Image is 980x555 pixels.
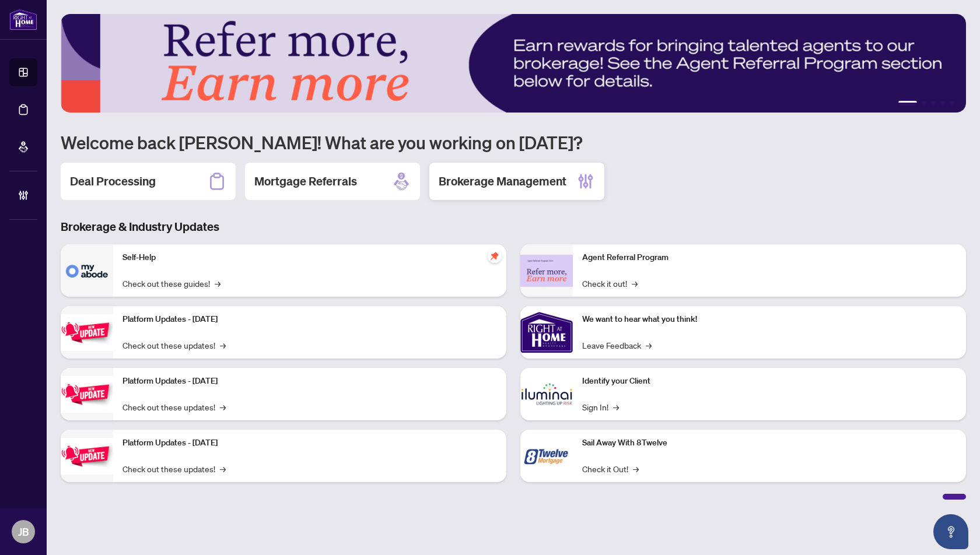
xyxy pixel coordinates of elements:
img: We want to hear what you think! [520,306,573,359]
a: Leave Feedback→ [582,339,652,352]
img: Platform Updates - July 8, 2025 [61,376,113,413]
img: Platform Updates - July 21, 2025 [61,314,113,351]
span: → [646,339,652,352]
img: Self-Help [61,244,113,297]
h2: Deal Processing [70,173,156,189]
img: Agent Referral Program [520,255,573,287]
p: Self-Help [123,251,497,264]
img: Platform Updates - June 23, 2025 [61,438,113,475]
h3: Brokerage & Industry Updates [61,219,966,235]
a: Check out these updates!→ [123,462,226,475]
p: Platform Updates - [DATE] [123,313,497,326]
img: Sail Away With 8Twelve [520,430,573,482]
button: 3 [931,101,936,106]
p: Identify your Client [582,375,957,388]
a: Sign In!→ [582,401,619,413]
button: 4 [940,101,945,106]
h2: Mortgage Referrals [254,173,357,189]
span: JB [18,524,29,540]
p: Agent Referral Program [582,251,957,264]
a: Check it Out!→ [582,462,639,475]
a: Check out these updates!→ [123,339,226,352]
h2: Brokerage Management [439,173,566,189]
span: → [220,339,226,352]
button: 5 [950,101,954,106]
span: → [613,401,619,413]
a: Check out these guides!→ [123,277,220,290]
img: Identify your Client [520,368,573,420]
button: Open asap [933,514,968,549]
span: → [632,277,638,290]
img: Slide 0 [61,14,966,113]
button: 2 [922,101,926,106]
img: logo [9,9,37,30]
span: → [633,462,639,475]
span: → [220,462,226,475]
a: Check it out!→ [582,277,638,290]
p: Sail Away With 8Twelve [582,437,957,449]
h1: Welcome back [PERSON_NAME]! What are you working on [DATE]? [61,131,966,153]
span: → [220,401,226,413]
span: pushpin [488,249,502,263]
p: Platform Updates - [DATE] [123,437,497,449]
span: → [215,277,220,290]
p: Platform Updates - [DATE] [123,375,497,388]
a: Check out these updates!→ [123,401,226,413]
button: 1 [898,101,917,106]
p: We want to hear what you think! [582,313,957,326]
